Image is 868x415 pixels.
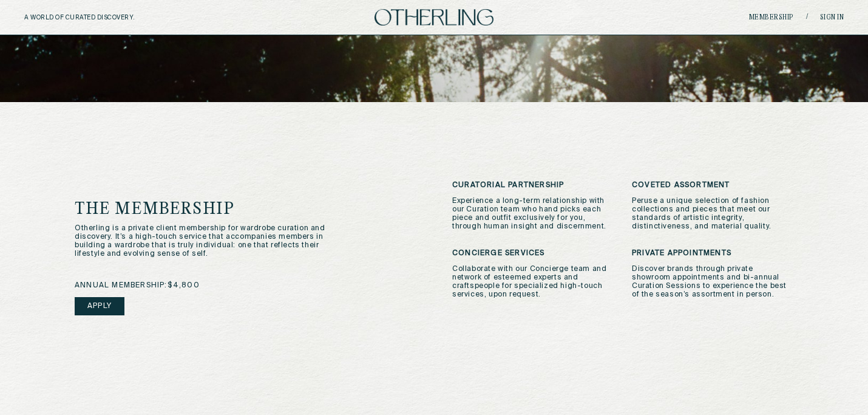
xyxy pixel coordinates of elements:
span: annual membership: $4,800 [75,281,200,290]
p: Otherling is a private client membership for wardrobe curation and discovery. It’s a high-touch s... [75,224,330,258]
h3: Coveted Assortment [632,181,793,190]
h1: The Membership [75,201,376,218]
p: Peruse a unique selection of fashion collections and pieces that meet our standards of artistic i... [632,197,793,231]
h3: Concierge Services [452,249,614,258]
p: Experience a long-term relationship with our Curation team who hand picks each piece and outfit e... [452,197,614,231]
a: Apply [75,297,124,315]
h5: A WORLD OF CURATED DISCOVERY. [24,14,188,21]
h3: Curatorial Partnership [452,181,614,190]
a: Membership [749,14,794,21]
a: Sign in [820,14,844,21]
img: logo [375,9,493,26]
h3: Private Appointments [632,249,793,258]
span: / [806,13,808,22]
p: Discover brands through private showroom appointments and bi-annual Curation Sessions to experien... [632,265,793,299]
p: Collaborate with our Concierge team and network of esteemed experts and craftspeople for speciali... [452,265,614,299]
